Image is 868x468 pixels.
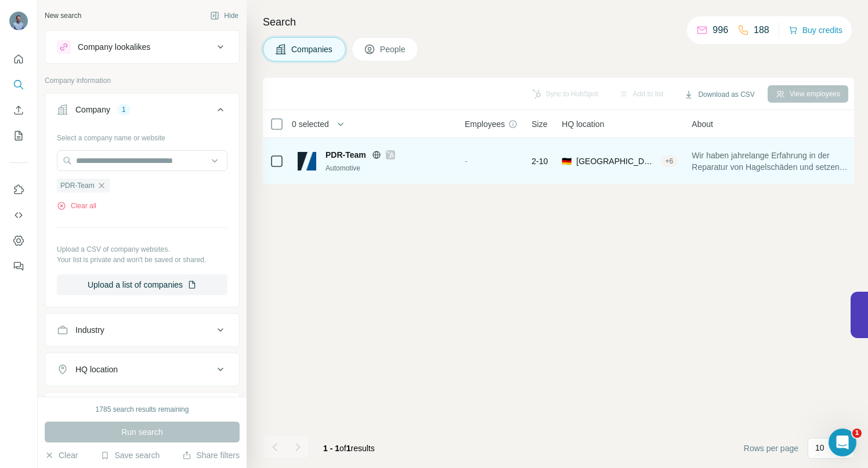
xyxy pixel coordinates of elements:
div: Company lookalikes [78,41,150,53]
div: 1 [117,104,131,115]
button: Save search [100,449,160,461]
p: Upload a CSV of company websites. [57,244,227,255]
span: About [692,118,713,130]
span: - [465,157,468,166]
button: Use Surfe API [9,205,28,226]
span: 0 selected [292,118,329,130]
div: Industry [75,324,104,336]
button: Download as CSV [676,86,762,103]
iframe: Intercom live chat [829,429,856,456]
div: Automotive [325,163,451,173]
button: Clear [45,449,78,461]
span: 1 [346,444,351,453]
div: 1785 search results remaining [96,404,189,415]
button: Buy credits [789,22,842,38]
button: Hide [202,7,247,24]
button: Annual revenue ($) [45,395,239,423]
button: Enrich CSV [9,100,28,121]
button: Company1 [45,96,239,128]
button: HQ location [45,355,239,383]
span: of [339,444,346,453]
div: + 6 [661,156,678,166]
p: 188 [754,23,769,37]
span: Employees [465,118,505,130]
span: Wir haben jahrelange Erfahrung in der Reparatur von Hagelschäden und setzen jährlich mehrere taus... [692,150,863,173]
img: Avatar [9,12,28,30]
button: Quick start [9,49,28,70]
div: New search [45,10,81,21]
span: 🇩🇪 [562,155,572,167]
button: Feedback [9,256,28,277]
button: Industry [45,316,239,344]
span: 1 [852,429,862,438]
span: PDR-Team [60,180,95,191]
span: PDR-Team [325,149,366,161]
span: [GEOGRAPHIC_DATA], [GEOGRAPHIC_DATA] [576,155,656,167]
span: People [380,43,407,55]
span: 2-10 [531,155,548,167]
div: Company [75,104,110,115]
p: Company information [45,75,240,86]
button: Search [9,74,28,95]
img: Logo of PDR-Team [298,152,316,170]
button: Upload a list of companies [57,274,227,295]
p: Your list is private and won't be saved or shared. [57,255,227,265]
span: HQ location [562,118,604,130]
button: Dashboard [9,230,28,251]
span: Rows per page [744,442,798,454]
span: Companies [291,43,334,55]
button: Company lookalikes [45,33,239,61]
div: Select a company name or website [57,128,227,143]
span: Size [531,118,547,130]
button: My lists [9,125,28,146]
span: 1 - 1 [323,444,339,453]
h4: Search [263,14,854,30]
div: HQ location [75,364,118,375]
span: results [323,444,375,453]
button: Clear all [57,201,96,211]
p: 10 [815,442,824,454]
button: Share filters [182,449,240,461]
p: 996 [713,23,728,37]
button: Use Surfe on LinkedIn [9,179,28,200]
